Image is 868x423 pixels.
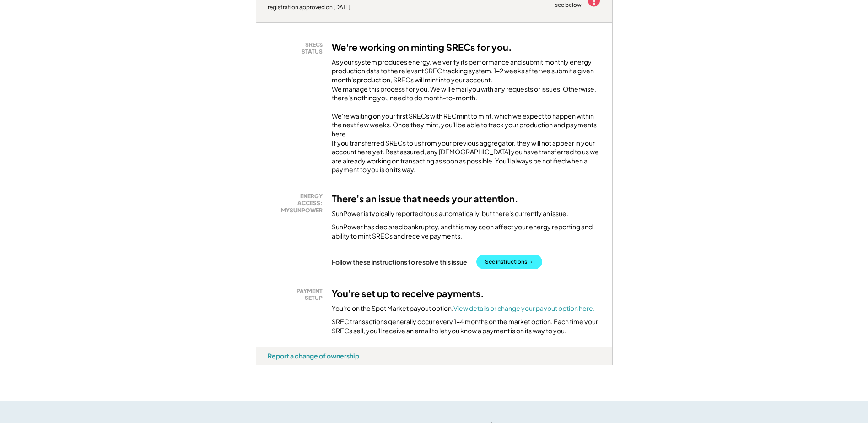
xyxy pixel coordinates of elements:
div: ENERGY ACCESS: MYSUNPOWER [272,193,323,214]
div: You're on the Spot Market payout option. [332,304,595,313]
div: SREC transactions generally occur every 1-4 months on the market option. Each time your SRECs sel... [332,317,601,335]
div: SunPower has declared bankruptcy, and this may soon affect your energy reporting and ability to m... [332,222,601,240]
div: urknrpqv - PA Solar [256,365,280,369]
h3: There's an issue that needs your attention. [332,193,518,205]
a: View details or change your payout option here. [453,304,595,312]
div: PAYMENT SETUP [272,287,323,302]
div: Report a change of ownership [268,352,359,360]
div: Follow these instructions to resolve this issue [332,258,467,266]
button: See instructions → [476,255,542,269]
div: SRECs STATUS [272,41,323,55]
div: registration approved on [DATE] [268,4,494,11]
div: We're waiting on your first SRECs with RECmint to mint, which we expect to happen within the next... [332,112,601,174]
div: SunPower is typically reported to us automatically, but there's currently an issue. [332,209,568,218]
h3: We're working on minting SRECs for you. [332,41,512,53]
div: see below [555,1,582,9]
div: As your system produces energy, we verify its performance and submit monthly energy production da... [332,58,601,107]
h3: You're set up to receive payments. [332,287,484,299]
